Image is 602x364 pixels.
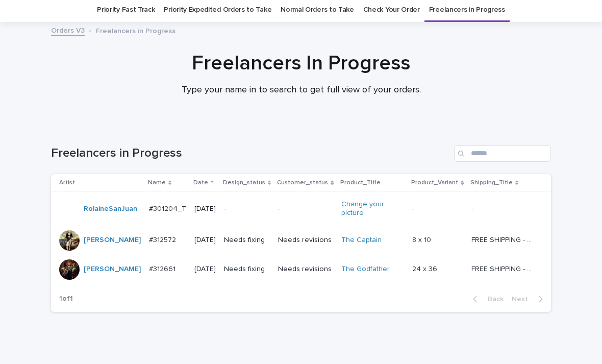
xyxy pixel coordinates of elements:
tr: [PERSON_NAME] #312572#312572 [DATE]Needs fixingNeeds revisionsThe Captain 8 x 108 x 10 FREE SHIPP... [51,226,551,255]
p: Freelancers in Progress [96,25,175,36]
button: Back [465,295,508,304]
p: Name [148,177,166,188]
p: [DATE] [194,205,216,213]
p: Customer_status [277,177,328,188]
a: [PERSON_NAME] [84,265,141,274]
a: [PERSON_NAME] [84,236,141,245]
p: [DATE] [194,236,216,245]
p: Needs revisions [278,236,333,245]
a: RolaineSanJuan [84,205,137,213]
p: - [224,205,270,213]
span: Back [482,296,504,303]
tr: [PERSON_NAME] #312661#312661 [DATE]Needs fixingNeeds revisionsThe Godfather 24 x 3624 x 36 FREE S... [51,255,551,284]
p: #312661 [149,263,178,274]
p: Shipping_Title [470,177,513,188]
p: #312572 [149,234,178,245]
p: Product_Title [340,177,381,188]
p: - [471,203,475,213]
p: - [278,205,333,213]
p: 8 x 10 [412,234,433,245]
p: FREE SHIPPING - preview in 1-2 business days, after your approval delivery will take 5-10 b.d. [471,263,537,274]
a: Change your picture [341,200,405,217]
span: Next [512,296,534,303]
p: FREE SHIPPING - preview in 1-2 business days, after your approval delivery will take 5-10 b.d. [471,234,537,245]
p: Date [193,177,208,188]
p: #301204_T [149,203,188,213]
p: Artist [59,177,75,188]
a: Orders V3 [51,24,85,36]
h1: Freelancers In Progress [51,51,551,76]
tr: RolaineSanJuan #301204_T#301204_T [DATE]--Change your picture -- -- [51,192,551,226]
p: Needs fixing [224,236,270,245]
p: [DATE] [194,265,216,274]
p: Needs fixing [224,265,270,274]
p: 1 of 1 [51,286,81,311]
h1: Freelancers in Progress [51,146,450,161]
a: The Godfather [341,265,390,274]
p: 24 x 36 [412,263,439,274]
p: Type your name in to search to get full view of your orders. [97,85,505,96]
button: Next [508,295,551,304]
p: Design_status [223,177,265,188]
p: - [412,203,416,213]
a: The Captain [341,236,382,245]
p: Needs revisions [278,265,333,274]
p: Product_Variant [411,177,458,188]
input: Search [454,145,551,162]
